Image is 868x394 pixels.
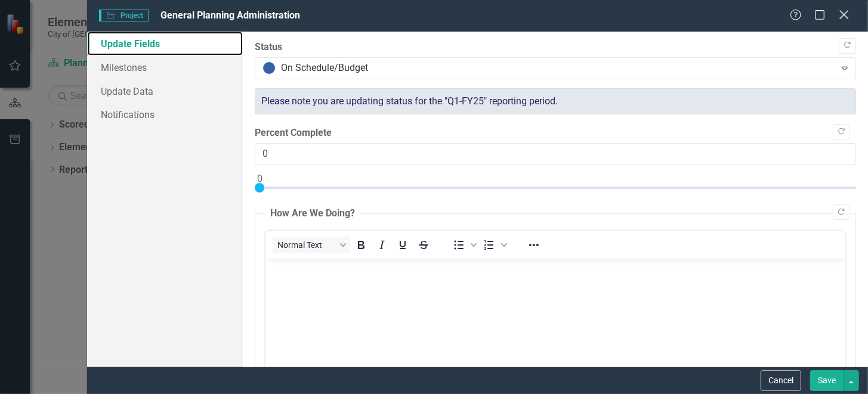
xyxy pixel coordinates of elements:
[273,237,350,253] button: Block Normal Text
[264,207,361,221] legend: How Are We Doing?
[372,237,392,253] button: Italic
[810,370,844,391] button: Save
[87,32,243,55] a: Update Fields
[413,237,434,253] button: Strikethrough
[255,126,856,140] label: Percent Complete
[99,10,149,21] span: Project
[524,237,544,253] button: Reveal or hide additional toolbar items
[277,240,336,250] span: Normal Text
[87,55,243,79] a: Milestones
[87,79,243,103] a: Update Data
[351,237,371,253] button: Bold
[449,237,478,253] div: Bullet list
[87,103,243,126] a: Notifications
[479,237,509,253] div: Numbered list
[255,41,856,54] label: Status
[160,10,300,21] span: General Planning Administration
[255,88,856,115] div: Please note you are updating status for the "Q1-FY25" reporting period.
[393,237,413,253] button: Underline
[761,370,801,391] button: Cancel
